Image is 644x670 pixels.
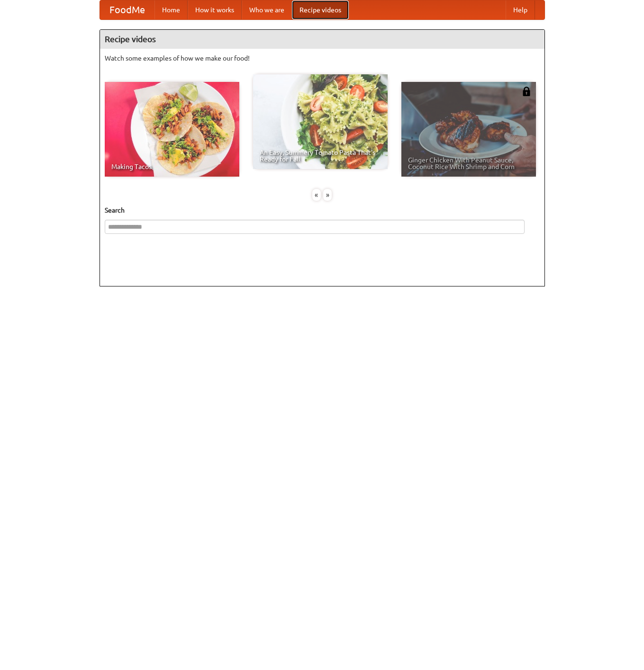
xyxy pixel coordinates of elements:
a: Recipe videos [292,0,349,19]
p: Watch some examples of how we make our food! [105,54,540,63]
img: 483408.png [522,87,531,96]
div: « [312,189,321,201]
span: Making Tacos [111,163,233,170]
a: An Easy, Summery Tomato Pasta That's Ready for Fall [253,74,388,169]
h4: Recipe videos [100,30,544,49]
a: FoodMe [100,0,154,19]
a: Help [506,0,535,19]
a: Home [154,0,188,19]
a: Who we are [242,0,292,19]
a: How it works [188,0,242,19]
span: An Easy, Summery Tomato Pasta That's Ready for Fall [260,149,381,162]
a: Making Tacos [105,82,239,177]
div: » [323,189,332,201]
h5: Search [105,205,540,215]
